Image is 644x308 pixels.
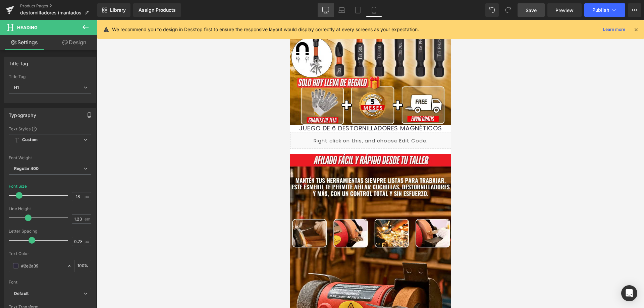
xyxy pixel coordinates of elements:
span: destornilladores imantados [20,10,82,15]
i: Default [14,291,29,297]
div: Assign Products [139,7,176,13]
span: Heading [17,25,38,30]
a: Preview [547,3,582,17]
p: We recommend you to design in Desktop first to ensure the responsive layout would display correct... [112,26,419,33]
span: px [85,239,90,244]
button: Redo [501,3,515,17]
a: Design [50,35,99,50]
button: Publish [584,3,625,17]
b: H1 [14,85,19,90]
div: Title Tag [9,57,29,66]
a: Desktop [318,3,334,17]
div: Open Intercom Messenger [621,285,637,301]
a: Mobile [366,3,382,17]
div: Letter Spacing [9,229,91,234]
span: Library [110,7,126,13]
div: Font Size [9,184,27,189]
a: Tablet [350,3,366,17]
span: Publish [592,7,609,13]
div: Text Color [9,251,91,256]
a: New Library [97,3,130,17]
div: Typography [9,109,36,118]
button: More [628,3,641,17]
div: Title Tag [9,74,91,79]
b: Regular 400 [14,166,39,171]
span: Preview [555,7,574,14]
button: Undo [485,3,499,17]
span: Save [526,7,537,14]
div: Font [9,280,91,285]
div: Font Weight [9,156,91,160]
div: % [75,260,91,272]
a: Product Pages [20,3,97,9]
div: Line Height [9,206,91,211]
span: em [85,217,90,221]
input: Color [21,262,64,269]
span: px [85,194,90,199]
a: Learn more [600,25,628,34]
a: Laptop [334,3,350,17]
div: Text Styles [9,126,91,131]
b: Custom [22,137,38,143]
